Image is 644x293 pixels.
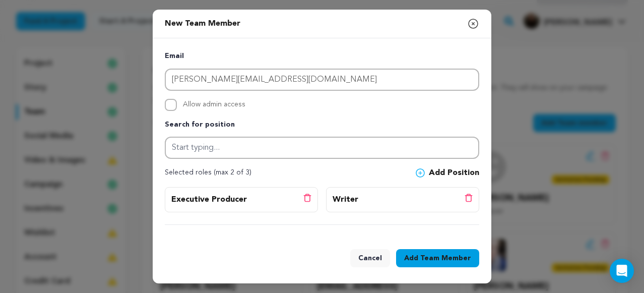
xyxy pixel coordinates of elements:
p: Writer [333,194,358,206]
input: Allow admin access [165,99,177,111]
input: Email address [165,69,479,91]
span: Team Member [420,253,471,263]
p: Email [165,50,479,63]
button: AddTeam Member [396,249,479,267]
p: Executive Producer [171,194,247,206]
p: New Team Member [165,14,240,34]
p: Search for position [165,119,479,131]
div: Open Intercom Messenger [610,259,634,283]
input: Start typing... [165,137,479,159]
span: Allow admin access [183,99,245,111]
button: Add Position [416,167,479,179]
p: Selected roles (max 2 of 3) [165,167,251,179]
button: Cancel [350,249,390,267]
